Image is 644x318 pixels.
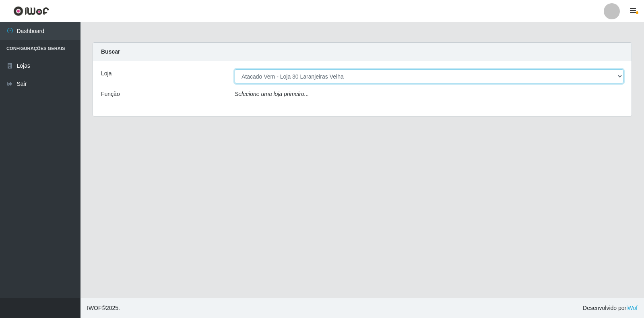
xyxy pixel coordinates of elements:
label: Função [101,90,120,98]
label: Loja [101,69,111,78]
span: Desenvolvido por [583,304,638,312]
a: iWof [626,305,638,311]
span: IWOF [87,305,102,311]
span: © 2025 . [87,304,120,312]
strong: Buscar [101,48,120,55]
i: Selecione uma loja primeiro... [235,91,309,97]
img: CoreUI Logo [13,6,49,16]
